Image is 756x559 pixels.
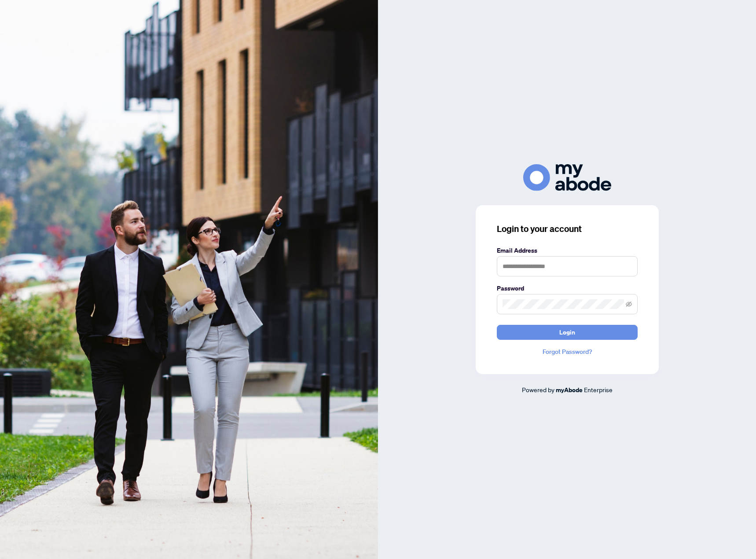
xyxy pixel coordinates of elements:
[523,164,611,191] img: ma-logo
[497,283,638,293] label: Password
[556,385,583,395] a: myAbode
[584,386,613,394] span: Enterprise
[497,325,638,340] button: Login
[522,386,554,394] span: Powered by
[497,347,638,357] a: Forgot Password?
[626,301,632,307] span: eye-invisible
[497,223,638,235] h3: Login to your account
[497,246,638,255] label: Email Address
[559,325,575,339] span: Login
